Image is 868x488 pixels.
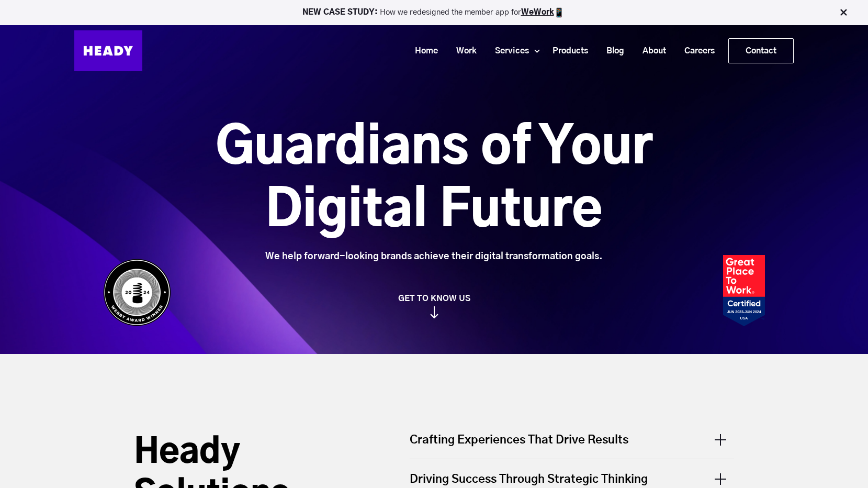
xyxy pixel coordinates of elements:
[410,432,734,459] div: Crafting Experiences That Drive Results
[402,41,443,61] a: Home
[157,251,711,262] div: We help forward-looking brands achieve their digital transformation goals.
[5,7,863,18] p: How we redesigned the member app for
[723,255,765,326] img: Heady_2023_Certification_Badge
[157,117,711,242] h1: Guardians of Your Digital Future
[482,41,534,61] a: Services
[430,306,438,318] img: arrow_down
[103,259,171,326] img: Heady_WebbyAward_Winner-4
[521,8,554,16] a: WeWork
[729,39,793,63] a: Contact
[539,41,593,61] a: Products
[593,41,629,61] a: Blog
[443,41,482,61] a: Work
[671,41,720,61] a: Careers
[629,41,671,61] a: About
[98,293,770,318] a: GET TO KNOW US
[153,38,794,63] div: Navigation Menu
[302,8,380,16] strong: NEW CASE STUDY:
[838,7,849,18] img: Close Bar
[554,7,565,18] img: app emoji
[74,30,142,71] img: Heady_Logo_Web-01 (1)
